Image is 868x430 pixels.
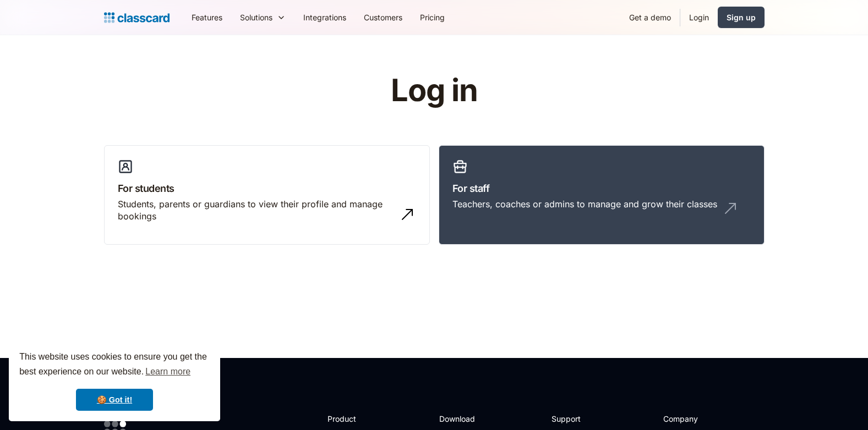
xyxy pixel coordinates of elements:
[411,5,454,30] a: Pricing
[718,7,765,28] a: Sign up
[452,181,751,196] h3: For staff
[104,10,170,25] a: home
[663,413,736,425] h2: Company
[727,12,756,23] div: Sign up
[144,363,192,380] a: learn more about cookies
[104,145,430,245] a: For studentsStudents, parents or guardians to view their profile and manage bookings
[9,340,220,421] div: cookieconsent
[231,5,294,30] div: Solutions
[680,5,718,30] a: Login
[327,413,386,425] h2: Product
[259,74,609,108] h1: Log in
[439,145,765,245] a: For staffTeachers, coaches or admins to manage and grow their classes
[118,198,394,223] div: Students, parents or guardians to view their profile and manage bookings
[355,5,411,30] a: Customers
[19,350,210,380] span: This website uses cookies to ensure you get the best experience on our website.
[620,5,680,30] a: Get a demo
[76,389,153,411] a: dismiss cookie message
[294,5,355,30] a: Integrations
[240,12,272,23] div: Solutions
[439,413,484,425] h2: Download
[118,181,416,196] h3: For students
[183,5,231,30] a: Features
[452,198,717,210] div: Teachers, coaches or admins to manage and grow their classes
[552,413,596,425] h2: Support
